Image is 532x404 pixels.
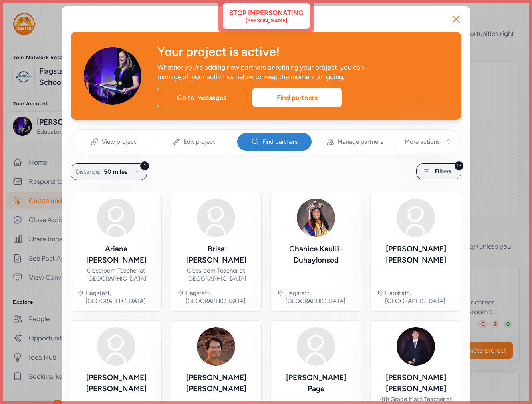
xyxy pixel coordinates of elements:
[397,199,435,237] img: Avatar
[397,327,435,366] img: Avatar
[157,45,448,59] div: Your project is active!
[183,138,215,146] span: Edit project
[377,372,455,394] div: [PERSON_NAME] [PERSON_NAME]
[102,138,136,146] span: View project
[84,47,141,105] img: Avatar
[252,88,342,107] div: Find partners
[177,267,255,283] div: Classroom Teacher at [GEOGRAPHIC_DATA]
[97,327,135,366] img: Avatar
[71,163,147,180] button: 1Distance:50 miles
[454,161,464,171] div: 13
[337,138,383,146] span: Manage partners
[398,133,456,151] button: More actions
[435,167,451,176] span: Filters
[197,199,235,237] img: Avatar
[385,289,455,305] div: Flagstaff, [GEOGRAPHIC_DATA]
[177,243,255,266] div: Brisa [PERSON_NAME]
[405,138,440,146] span: More actions
[157,88,246,107] div: Go to messages
[77,372,155,394] div: [PERSON_NAME] [PERSON_NAME]
[197,327,235,366] img: Avatar
[377,243,455,266] div: [PERSON_NAME] [PERSON_NAME]
[85,289,155,305] div: Flagstaff, [GEOGRAPHIC_DATA]
[297,199,335,237] img: Avatar
[185,289,255,305] div: Flagstaff, [GEOGRAPHIC_DATA]
[177,372,255,394] div: [PERSON_NAME] [PERSON_NAME]
[77,243,155,266] div: Ariana [PERSON_NAME]
[76,167,101,177] span: Distance:
[104,167,127,177] span: 50 miles
[277,372,355,394] div: [PERSON_NAME] Page
[285,289,355,305] div: Flagstaff, [GEOGRAPHIC_DATA]
[262,138,298,146] span: Find partners
[277,243,355,266] div: Chanice Kaulili-Duhaylonsod
[97,199,135,237] img: Avatar
[140,161,149,171] div: 1
[77,267,155,283] div: Classroom Teacher at [GEOGRAPHIC_DATA]
[297,327,335,366] img: Avatar
[157,62,387,82] div: Whether you're adding new partners or refining your project, you can manage all your activities b...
